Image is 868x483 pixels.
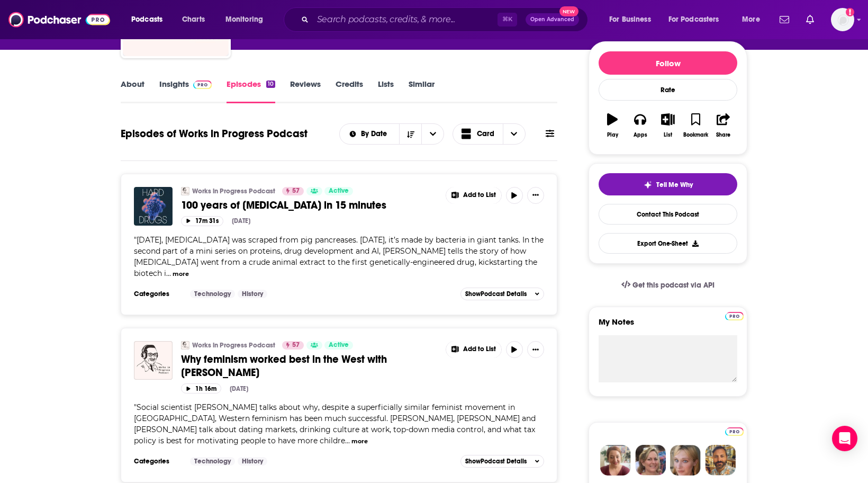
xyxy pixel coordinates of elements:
span: Open Advanced [530,17,574,22]
a: Credits [336,79,363,103]
span: Card [477,130,494,138]
button: Show More Button [446,187,501,204]
span: Logged in as Isla [831,8,854,31]
img: Podchaser - Follow, Share and Rate Podcasts [8,10,110,30]
button: ShowPodcast Details [460,455,544,468]
span: ... [345,436,350,445]
a: 57 [282,341,304,350]
h3: Categories [134,457,182,466]
img: Podchaser Pro [725,312,744,320]
div: List [664,132,672,138]
button: open menu [218,11,277,28]
div: Search podcasts, credits, & more... [294,7,598,32]
button: 17m 31s [181,216,223,226]
button: Show More Button [446,341,501,358]
a: Get this podcast via API [613,272,723,298]
span: New [559,6,578,16]
span: Active [329,340,349,351]
button: open menu [662,11,735,28]
a: Similar [409,79,435,103]
button: Follow [599,51,737,75]
div: Open Intercom Messenger [832,426,857,451]
button: tell me why sparkleTell Me Why [599,173,737,195]
img: Why feminism worked best in the West with Alice Evans [134,341,173,380]
span: " [134,235,544,278]
a: 57 [282,187,304,195]
span: 100 years of [MEDICAL_DATA] in 15 minutes [181,199,386,212]
span: 57 [292,340,300,351]
span: For Podcasters [668,12,719,27]
span: For Business [609,12,651,27]
a: Works in Progress Podcast [192,341,275,350]
button: open menu [602,11,664,28]
a: Lists [378,79,394,103]
div: Rate [599,79,737,101]
img: Jon Profile [705,445,736,476]
img: Podchaser Pro [725,427,744,436]
span: Add to List [463,345,496,353]
img: Works in Progress Podcast [181,187,189,195]
a: Why feminism worked best in the West with [PERSON_NAME] [181,353,438,379]
a: Technology [190,457,235,466]
button: ShowPodcast Details [460,288,544,300]
span: Tell Me Why [656,181,693,189]
span: Get this podcast via API [632,281,715,290]
span: ... [166,269,171,278]
a: Pro website [725,426,744,436]
h3: Categories [134,290,182,298]
h2: Choose List sort [339,123,445,145]
span: [DATE], [MEDICAL_DATA] was scraped from pig pancreases. [DATE], it’s made by bacteria in giant ta... [134,235,544,278]
a: Contact This Podcast [599,204,737,225]
button: Sort Direction [399,124,421,144]
input: Search podcasts, credits, & more... [313,11,498,28]
button: 1h 16m [181,383,221,393]
span: Show Podcast Details [465,290,527,298]
button: List [654,106,682,145]
svg: Add a profile image [846,8,854,16]
button: Show More Button [527,187,544,204]
span: 57 [292,186,300,196]
button: more [173,270,189,279]
a: About [121,79,144,103]
button: more [351,437,368,446]
button: Share [710,106,737,145]
a: Works in Progress Podcast [192,187,275,195]
div: [DATE] [232,217,250,225]
div: Apps [634,132,647,138]
img: Barbara Profile [635,445,666,476]
img: 100 years of insulin in 15 minutes [134,187,173,226]
img: User Profile [831,8,854,31]
a: Show notifications dropdown [775,11,793,29]
span: Charts [182,12,205,27]
a: 100 years of [MEDICAL_DATA] in 15 minutes [181,199,438,212]
span: Active [329,186,349,196]
span: Why feminism worked best in the West with [PERSON_NAME] [181,353,387,379]
a: InsightsPodchaser Pro [159,79,212,103]
button: Export One-Sheet [599,233,737,254]
a: Show notifications dropdown [802,11,818,29]
button: Show More Button [527,341,544,358]
span: Podcasts [131,12,162,27]
a: Active [324,187,353,195]
button: open menu [340,130,400,138]
button: open menu [735,11,773,28]
div: Share [716,132,730,138]
button: Show profile menu [831,8,854,31]
span: Social scientist [PERSON_NAME] talks about why, despite a superficially similar feminist movement... [134,402,536,445]
img: Jules Profile [670,445,701,476]
h1: Episodes of Works in Progress Podcast [121,127,308,140]
button: Apps [626,106,654,145]
button: Choose View [453,123,526,145]
span: More [742,12,760,27]
a: Active [324,341,353,350]
div: 10 [266,80,275,88]
button: open menu [124,11,176,28]
a: Episodes10 [227,79,275,103]
img: Works in Progress Podcast [181,341,189,350]
div: Play [607,132,618,138]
